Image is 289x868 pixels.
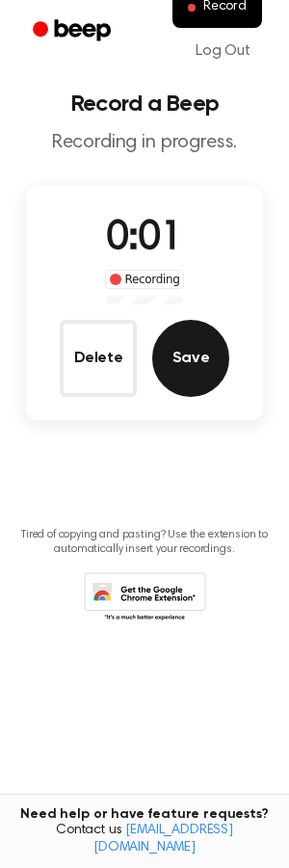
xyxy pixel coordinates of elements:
button: Save Audio Record [152,320,229,397]
a: [EMAIL_ADDRESS][DOMAIN_NAME] [93,824,233,855]
p: Tired of copying and pasting? Use the extension to automatically insert your recordings. [15,528,274,557]
div: Recording [105,270,185,289]
h1: Record a Beep [15,92,274,116]
span: Contact us [12,823,277,856]
span: 0:01 [106,219,183,259]
a: Beep [19,13,128,50]
a: Log Out [176,28,270,74]
p: Recording in progress. [15,131,274,155]
button: Delete Audio Record [60,320,137,397]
